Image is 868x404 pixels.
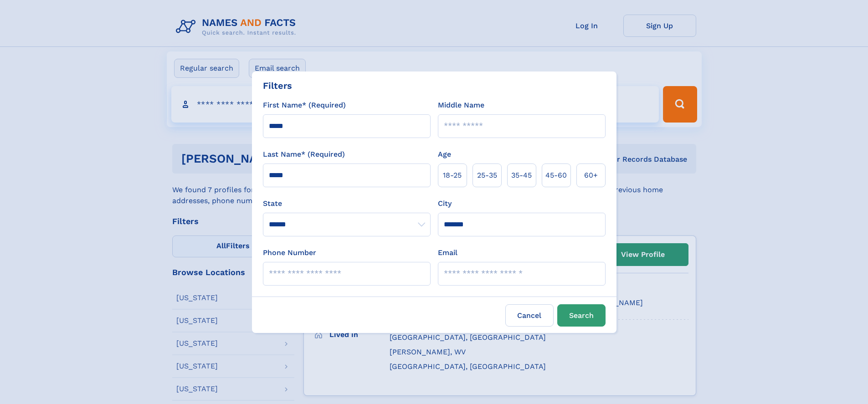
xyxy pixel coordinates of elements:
[505,304,554,327] label: Cancel
[438,149,451,160] label: Age
[263,149,345,160] label: Last Name* (Required)
[557,304,606,327] button: Search
[584,170,598,181] span: 60+
[263,247,316,258] label: Phone Number
[511,170,532,181] span: 35‑45
[263,198,431,209] label: State
[263,100,346,111] label: First Name* (Required)
[438,247,457,258] label: Email
[545,170,567,181] span: 45‑60
[438,198,452,209] label: City
[477,170,497,181] span: 25‑35
[263,79,292,92] div: Filters
[438,100,484,111] label: Middle Name
[443,170,462,181] span: 18‑25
